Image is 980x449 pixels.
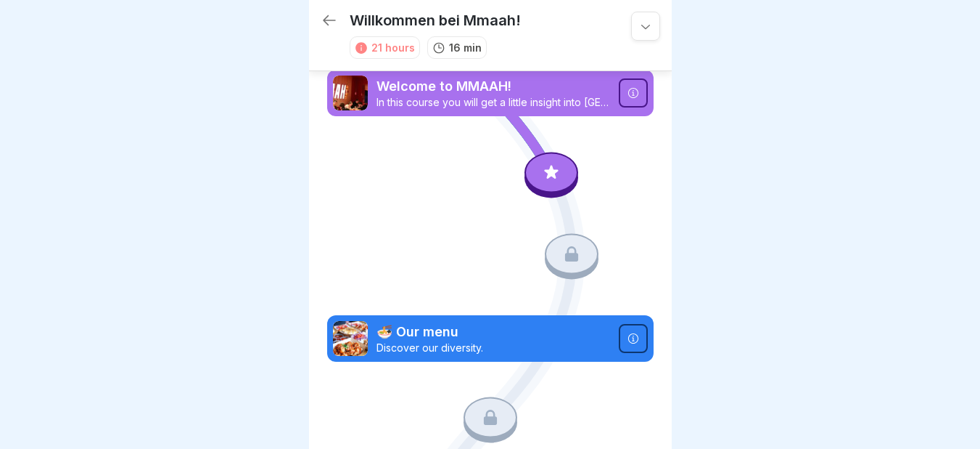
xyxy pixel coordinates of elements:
p: 16 min [449,40,482,55]
p: Welcome to MMAAH! [376,77,610,96]
div: 21 hours [371,40,415,55]
p: In this course you will get a little insight into [GEOGRAPHIC_DATA]. [376,96,610,109]
p: 🍜 Our menu [376,323,610,341]
p: Willkommen bei Mmaah! [350,12,521,29]
img: s6jay3gpr6i6yrkbluxfple0.png [333,321,368,356]
img: qc2dcwpcvdaj3jygjsmu5brv.png [333,76,368,110]
p: Discover our diversity. [376,341,610,355]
